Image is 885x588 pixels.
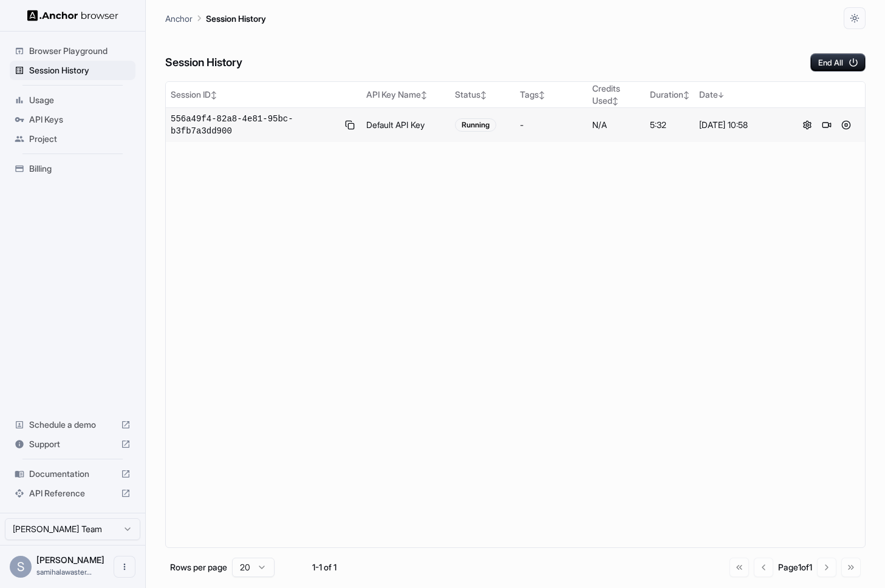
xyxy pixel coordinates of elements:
[36,567,92,576] span: samihalawaster@gmail.com
[778,561,812,573] div: Page 1 of 1
[10,41,135,61] div: Browser Playground
[165,12,266,25] nav: breadcrumb
[650,119,689,131] div: 5:32
[211,90,217,100] span: ↕
[592,119,640,131] div: N/A
[171,89,357,101] div: Session ID
[421,90,427,100] span: ↕
[718,90,724,100] span: ↓
[29,487,116,499] span: API Reference
[10,415,135,434] div: Schedule a demo
[539,90,545,100] span: ↕
[612,96,618,106] span: ↕
[114,556,135,578] button: Open menu
[10,434,135,454] div: Support
[10,159,135,178] div: Billing
[29,419,116,431] span: Schedule a demo
[10,110,135,129] div: API Keys
[29,163,131,175] span: Billing
[699,89,783,101] div: Date
[810,53,866,72] button: End All
[36,555,104,565] span: Sami Halawa
[29,468,116,480] span: Documentation
[10,61,135,80] div: Session History
[10,90,135,110] div: Usage
[455,118,496,132] div: Running
[165,12,193,25] p: Anchor
[29,438,116,450] span: Support
[10,556,32,578] div: S
[171,113,338,137] span: 556a49f4-82a8-4e81-95bc-b3fb7a3dd900
[361,108,451,143] td: Default API Key
[27,10,118,21] img: Anchor Logo
[10,484,135,503] div: API Reference
[592,83,640,107] div: Credits Used
[29,64,131,76] span: Session History
[206,12,266,25] p: Session History
[29,45,131,57] span: Browser Playground
[699,119,783,131] div: [DATE] 10:58
[294,561,355,573] div: 1-1 of 1
[29,94,131,106] span: Usage
[170,561,227,573] p: Rows per page
[455,89,510,101] div: Status
[29,113,131,126] span: API Keys
[520,89,583,101] div: Tags
[10,464,135,484] div: Documentation
[29,133,131,145] span: Project
[10,129,135,149] div: Project
[520,119,583,131] div: -
[683,90,689,100] span: ↕
[366,89,446,101] div: API Key Name
[650,89,689,101] div: Duration
[165,54,242,72] h6: Session History
[480,90,487,100] span: ↕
